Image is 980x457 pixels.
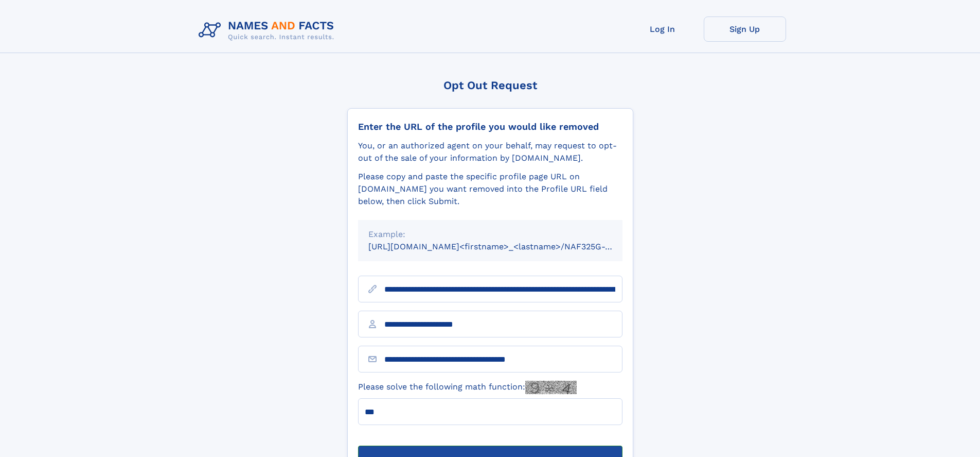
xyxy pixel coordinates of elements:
[368,228,612,241] div: Example:
[358,140,622,164] div: You, or an authorized agent on your behalf, may request to opt-out of the sale of your informatio...
[358,171,622,208] div: Please copy and paste the specific profile page URL on [DOMAIN_NAME] you want removed into the Pr...
[621,16,704,42] a: Log In
[368,242,642,251] small: [URL][DOMAIN_NAME]<firstname>_<lastname>/NAF325G-xxxxxxxx
[194,16,343,44] img: Logo Names and Facts
[358,121,622,132] div: Enter the URL of the profile you would like removed
[704,16,786,42] a: Sign Up
[358,381,577,394] label: Please solve the following math function:
[347,79,633,92] div: Opt Out Request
